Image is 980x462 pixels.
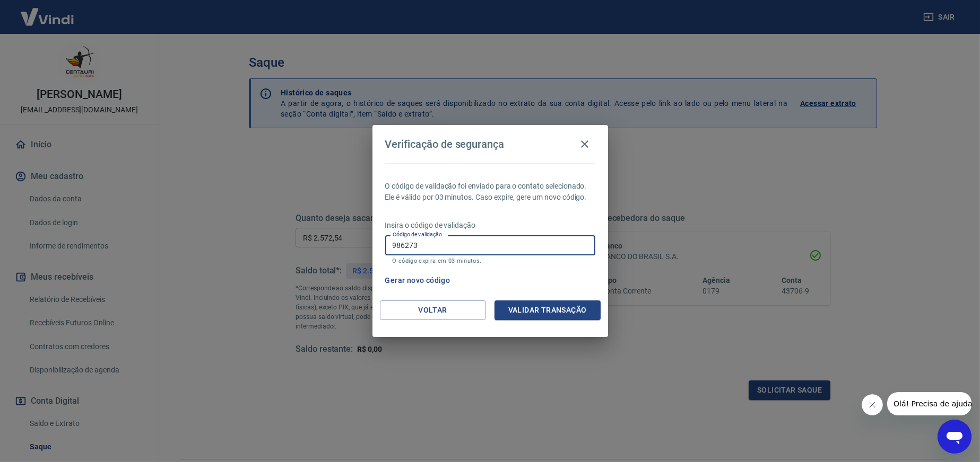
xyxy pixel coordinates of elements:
iframe: Fechar mensagem [862,394,883,415]
iframe: Botão para abrir a janela de mensagens [938,420,972,454]
p: O código expira em 03 minutos. [393,257,588,264]
button: Validar transação [495,300,601,320]
span: Olá! Precisa de ajuda? [6,7,89,16]
button: Voltar [380,300,486,320]
button: Gerar novo código [381,271,455,290]
h4: Verificação de segurança [385,138,505,150]
label: Código de validação [393,230,442,238]
p: Insira o código de validação [385,220,595,231]
iframe: Mensagem da empresa [887,392,972,415]
p: O código de validação foi enviado para o contato selecionado. Ele é válido por 03 minutos. Caso e... [385,181,595,203]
